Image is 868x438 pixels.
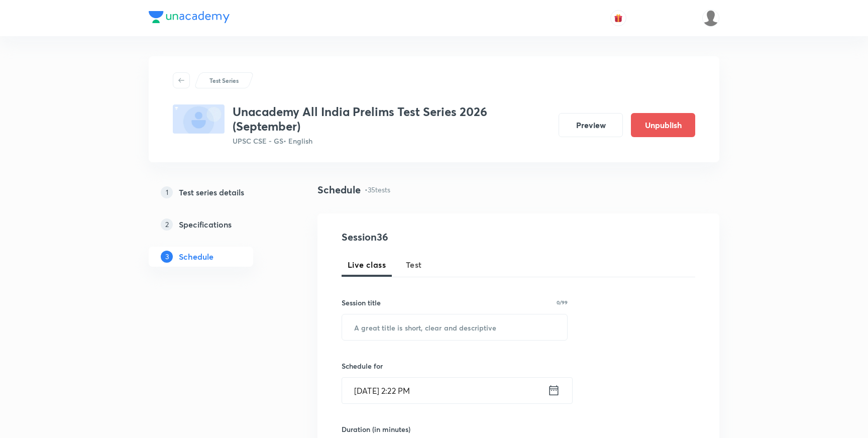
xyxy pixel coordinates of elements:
[348,259,386,271] span: Live class
[149,182,285,202] a: 1Test series details
[173,104,225,134] img: fallback-thumbnail.png
[342,424,410,434] h6: Duration (in minutes)
[209,76,239,85] p: Test Series
[342,297,381,308] h6: Session title
[631,113,695,137] button: Unpublish
[365,184,390,195] p: • 35 tests
[557,300,568,305] p: 0/99
[233,104,551,134] h3: Unacademy All India Prelims Test Series 2026 (September)
[161,186,173,198] p: 1
[317,182,361,197] h4: Schedule
[614,14,623,23] img: avatar
[233,136,551,146] p: UPSC CSE - GS • English
[342,230,525,245] h4: Session 36
[161,218,173,231] p: 2
[559,113,623,137] button: Preview
[179,251,213,263] h5: Schedule
[149,11,230,26] a: Company Logo
[610,10,626,26] button: avatar
[149,214,285,235] a: 2Specifications
[406,259,422,271] span: Test
[702,10,719,27] img: Ajit
[342,314,567,340] input: A great title is short, clear and descriptive
[342,361,568,371] h6: Schedule for
[179,218,232,231] h5: Specifications
[149,11,230,23] img: Company Logo
[161,251,173,263] p: 3
[179,186,244,198] h5: Test series details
